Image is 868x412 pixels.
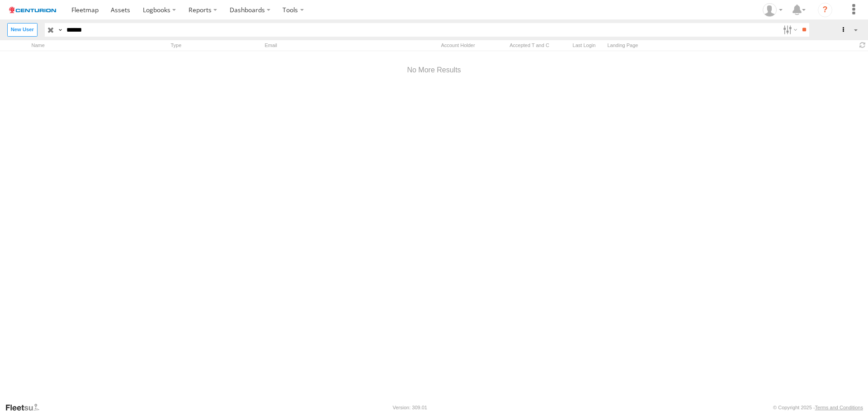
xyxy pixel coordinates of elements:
a: Visit our Website [5,403,47,412]
div: Landing Page [605,41,854,50]
div: Has user accepted Terms and Conditions [495,41,563,50]
div: Email [262,41,420,50]
label: Search Filter Options [779,23,799,36]
label: Search Query [57,23,64,36]
i: ? [818,3,832,17]
img: logo.svg [9,7,56,13]
div: Account Holder [424,41,492,50]
span: Refresh [857,41,868,50]
div: Name [29,41,165,50]
div: Version: 309.01 [393,405,427,410]
div: Type [168,41,259,50]
div: © Copyright 2025 - [773,405,863,410]
div: Last Login [567,41,601,50]
a: Terms and Conditions [815,405,863,410]
label: Create New User [7,23,38,36]
div: John Maglantay [759,3,786,17]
